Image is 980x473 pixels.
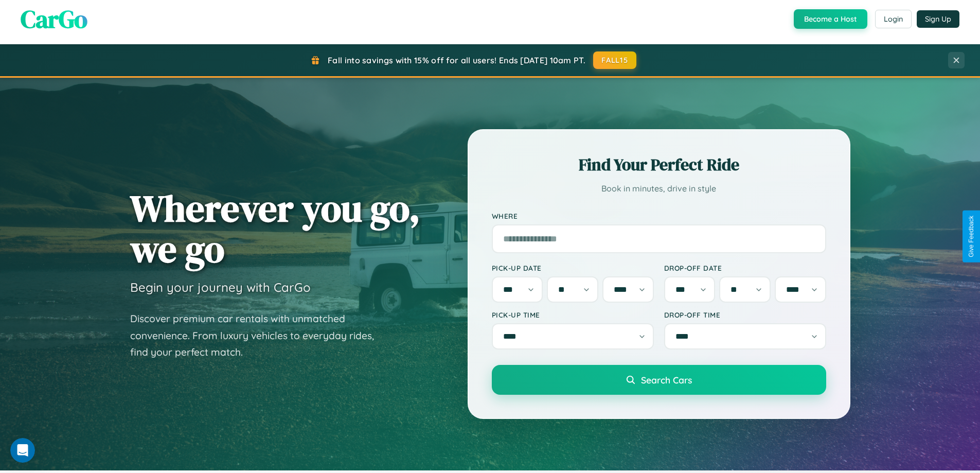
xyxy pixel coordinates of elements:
span: Search Cars [641,374,692,386]
button: Login [875,10,912,28]
h1: Wherever you go, we go [130,188,420,269]
span: Fall into savings with 15% off for all users! Ends [DATE] 10am PT. [328,55,585,65]
label: Pick-up Date [492,264,654,272]
p: Book in minutes, drive in style [492,181,826,196]
button: Become a Host [794,9,867,29]
div: Give Feedback [968,216,975,257]
button: Sign Up [917,10,959,28]
button: Search Cars [492,365,826,395]
label: Drop-off Date [664,264,826,272]
p: Discover premium car rentals with unmatched convenience. From luxury vehicles to everyday rides, ... [130,310,387,361]
h3: Begin your journey with CarGo [130,279,311,295]
span: CarGo [21,2,87,36]
label: Drop-off Time [664,310,826,319]
h2: Find Your Perfect Ride [492,153,826,176]
button: FALL15 [593,51,636,69]
label: Where [492,212,826,220]
label: Pick-up Time [492,310,654,319]
iframe: Intercom live chat [10,438,35,463]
